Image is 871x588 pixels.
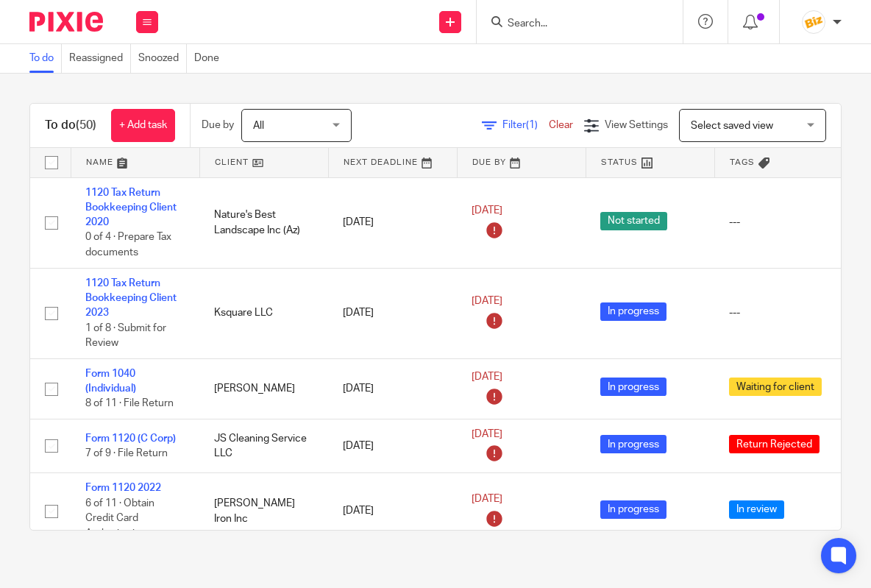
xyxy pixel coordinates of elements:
span: 0 of 4 · Prepare Tax documents [85,233,171,258]
p: Due by [202,118,234,132]
span: [DATE] [472,205,502,216]
a: Done [194,44,227,73]
a: 1120 Tax Return Bookkeeping Client 2020 [85,188,177,228]
span: In progress [600,500,666,519]
td: [DATE] [328,473,457,549]
span: Filter [502,120,549,130]
span: Tags [730,158,755,166]
td: [DATE] [328,419,457,473]
a: Form 1120 (C Corp) [85,433,176,444]
td: [PERSON_NAME] Iron Inc [199,473,328,549]
span: [DATE] [472,297,502,307]
span: 1 of 8 · Submit for Review [85,323,166,349]
span: (50) [76,119,96,131]
img: Pixie [29,12,103,32]
input: Search [506,18,639,31]
img: siteIcon.png [802,10,825,34]
span: In progress [600,435,666,453]
a: Snoozed [138,44,187,73]
span: [DATE] [472,429,502,439]
a: Form 1040 (Individual) [85,369,136,394]
span: In progress [600,378,666,396]
span: Not started [600,212,667,230]
span: All [253,121,264,131]
h1: To do [45,118,96,133]
a: 1120 Tax Return Bookkeeping Client 2023 [85,278,177,319]
span: (1) [526,120,538,130]
span: Select saved view [691,121,773,131]
span: View Settings [605,120,668,130]
span: Return Rejected [729,435,820,453]
a: Reassigned [69,44,131,73]
a: Clear [549,120,573,130]
span: 7 of 9 · File Return [85,448,168,458]
td: [DATE] [328,358,457,419]
span: In review [729,500,784,519]
span: [DATE] [472,494,502,504]
span: Waiting for client [729,378,822,396]
td: Ksquare LLC [199,268,328,358]
td: [DATE] [328,177,457,268]
td: JS Cleaning Service LLC [199,419,328,473]
a: To do [29,44,62,73]
td: [DATE] [328,268,457,358]
a: Form 1120 2022 [85,483,161,493]
a: + Add task [111,109,175,142]
span: In progress [600,302,666,321]
td: Nature's Best Landscape Inc (Az) [199,177,328,268]
span: 6 of 11 · Obtain Credit Card Authorization [85,498,154,539]
span: [DATE] [472,372,502,382]
td: [PERSON_NAME] [199,358,328,419]
span: 8 of 11 · File Return [85,399,174,409]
